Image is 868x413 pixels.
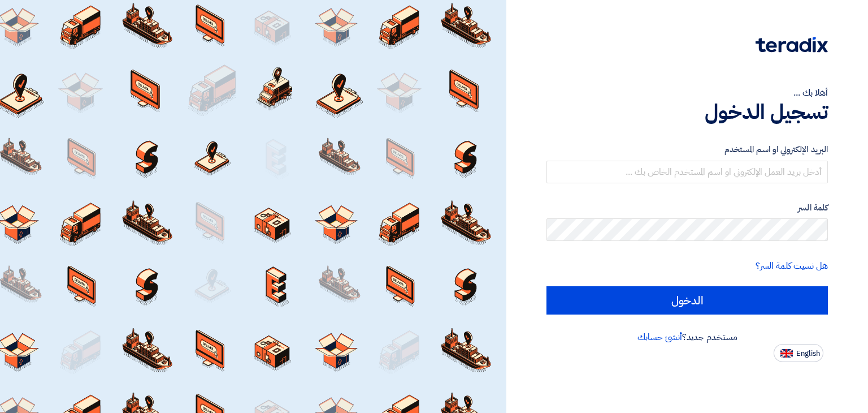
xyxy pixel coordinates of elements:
[780,349,793,358] img: en-US.png
[546,161,828,183] input: أدخل بريد العمل الإلكتروني او اسم المستخدم الخاص بك ...
[546,286,828,315] input: الدخول
[796,350,820,358] span: English
[756,37,828,53] img: Teradix logo
[546,86,828,100] div: أهلا بك ...
[546,100,828,124] h1: تسجيل الدخول
[546,143,828,156] label: البريد الإلكتروني او اسم المستخدم
[637,330,682,344] a: أنشئ حسابك
[774,344,823,362] button: English
[546,201,828,214] label: كلمة السر
[756,259,828,273] a: هل نسيت كلمة السر؟
[546,330,828,344] div: مستخدم جديد؟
